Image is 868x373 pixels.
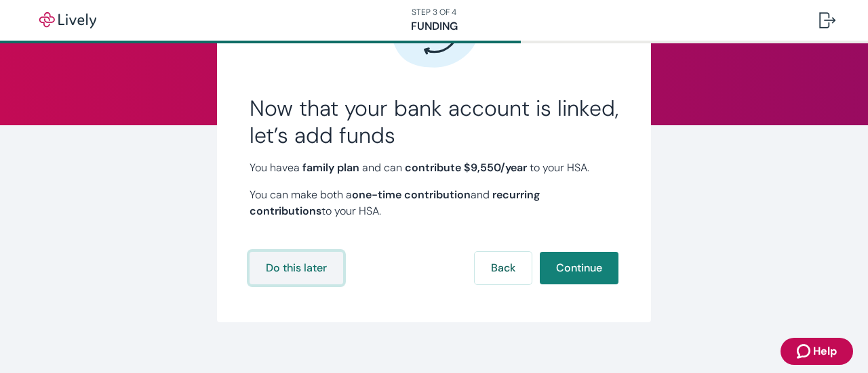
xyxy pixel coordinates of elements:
[797,343,813,359] svg: Zendesk support icon
[813,343,837,359] span: Help
[475,252,532,284] button: Back
[30,12,106,28] img: Lively
[250,95,618,149] h2: Now that your bank account is linked, let’s add funds
[352,188,471,202] strong: one-time contribution
[781,338,853,365] button: Zendesk support iconHelp
[405,160,527,175] strong: contribute $9,550 /year
[250,252,343,284] button: Do this later
[250,188,540,218] strong: recurring contributions
[808,4,846,37] button: Log out
[250,160,618,176] p: You have a and can to your HSA.
[250,187,618,219] p: You can make both a and to your HSA.
[540,252,618,284] button: Continue
[302,160,359,175] strong: family plan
